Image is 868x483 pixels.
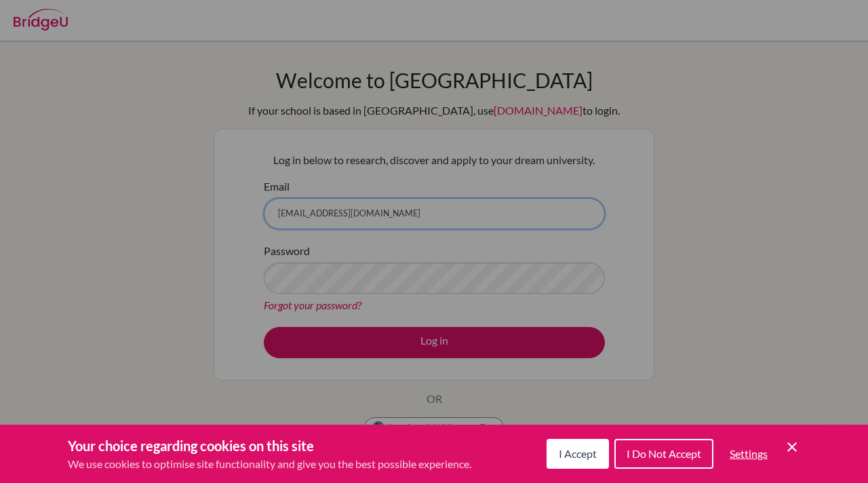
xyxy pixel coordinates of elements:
[547,439,609,469] button: I Accept
[784,439,800,455] button: Save and close
[627,447,701,460] span: I Do Not Accept
[719,440,778,467] button: Settings
[68,456,471,472] p: We use cookies to optimise site functionality and give you the best possible experience.
[559,447,597,460] span: I Accept
[614,439,713,469] button: I Do Not Accept
[730,447,768,460] span: Settings
[68,436,471,456] h3: Your choice regarding cookies on this site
